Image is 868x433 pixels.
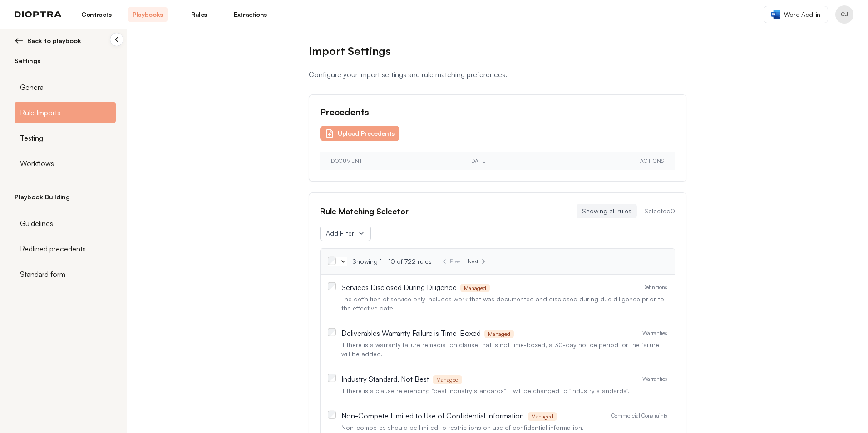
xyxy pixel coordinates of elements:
[555,152,675,170] th: Actions
[341,328,514,339] h4: Deliverables Warranty Failure is Time-Boxed
[484,330,514,338] span: Managed
[341,282,490,293] h4: Services Disclosed During Diligence
[179,7,219,22] a: Rules
[15,36,116,45] button: Back to playbook
[76,7,117,22] a: Contracts
[352,257,432,266] div: Showing 1 - 10 of 722 rules
[439,256,462,267] button: Prev
[20,158,54,169] span: Workflows
[326,229,354,238] span: Add Filter
[20,243,86,254] span: Redlined precedents
[341,374,462,384] h4: Industry Standard, Not Best
[320,205,409,217] h3: Rule Matching Selector
[784,10,820,19] span: Word Add-in
[835,5,853,24] button: Profile menu
[341,295,667,313] p: The definition of service only includes work that was documented and disclosed during due diligen...
[460,152,555,170] th: Date
[320,152,460,170] th: Document
[328,257,336,266] div: Select all
[20,82,45,93] span: General
[642,375,667,383] div: Warranties
[771,10,780,19] img: word
[642,284,667,291] div: Definitions
[341,410,557,421] h4: Non-Compete Limited to Use of Confidential Information
[433,375,462,384] span: Managed
[577,204,637,218] button: Showing all rules
[466,256,489,267] button: Next
[341,340,667,359] p: If there is a warranty failure remediation clause that is not time-boxed, a 30-day notice period ...
[15,192,116,202] h2: Playbook Building
[20,107,60,118] span: Rule Imports
[764,6,828,23] a: Word Add-in
[20,269,65,280] span: Standard form
[20,133,43,143] span: Testing
[320,126,399,141] button: Upload Precedents
[460,284,490,292] span: Managed
[644,207,675,216] div: Selected 0
[468,258,478,265] span: Next
[528,412,557,421] span: Managed
[341,423,667,432] p: Non-competes should be limited to restrictions on use of confidential information.
[642,330,667,337] div: Warranties
[15,36,24,45] img: left arrow
[309,44,686,58] h1: Import Settings
[15,56,116,65] h2: Settings
[309,69,686,80] p: Configure your import settings and rule matching preferences.
[230,7,271,22] a: Extractions
[15,11,62,18] img: logo
[20,218,53,229] span: Guidelines
[27,36,81,45] span: Back to playbook
[611,412,667,419] div: Commercial Constraints
[128,7,168,22] a: Playbooks
[320,226,371,241] button: Add Filter
[341,386,667,395] p: If there is a clause referencing "best industry standards" it will be changed to "industry standa...
[450,258,460,265] span: Prev
[320,106,675,118] h2: Precedents
[110,33,123,46] button: Collapse sidebar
